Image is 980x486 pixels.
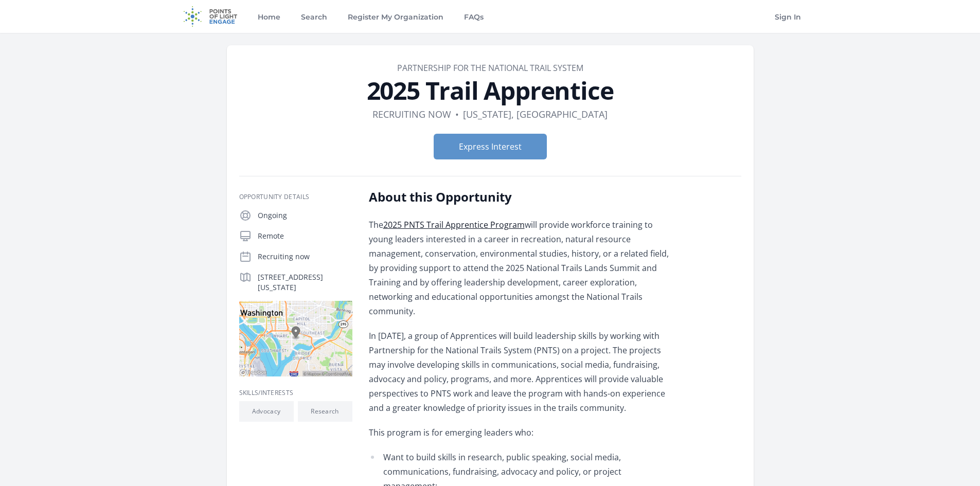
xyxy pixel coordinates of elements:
[369,425,670,440] p: This program is for emerging leaders who:
[258,210,352,221] p: Ongoing
[239,78,741,103] h1: 2025 Trail Apprentice
[258,231,352,241] p: Remote
[258,272,352,293] p: [STREET_ADDRESS][US_STATE]
[463,107,608,121] dd: [US_STATE], [GEOGRAPHIC_DATA]
[372,107,451,121] dd: Recruiting now
[298,401,352,422] li: Research
[369,189,670,205] h2: About this Opportunity
[397,62,583,74] a: Partnership for the National Trail System
[239,193,352,201] h3: Opportunity Details
[383,219,525,230] a: 2025 PNTS Trail Apprentice Program
[239,301,352,376] img: Map
[239,401,294,422] li: Advocacy
[239,389,352,397] h3: Skills/Interests
[369,329,670,415] p: In [DATE], a group of Apprentices will build leadership skills by working with Partnership for th...
[455,107,459,121] div: •
[369,218,670,318] p: The will provide workforce training to young leaders interested in a career in recreation, natura...
[434,134,547,159] button: Express Interest
[258,251,352,262] p: Recruiting now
